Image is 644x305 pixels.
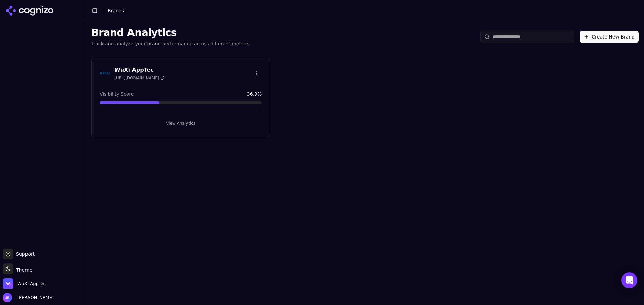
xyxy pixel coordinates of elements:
[15,295,54,301] span: [PERSON_NAME]
[114,66,164,74] h3: WuXi AppTec
[13,267,32,273] span: Theme
[91,40,250,47] p: Track and analyze your brand performance across different metrics
[108,8,124,13] span: Brands
[91,27,250,39] h1: Brand Analytics
[108,7,124,14] nav: breadcrumb
[247,91,262,97] span: 36.9 %
[100,118,262,129] button: View Analytics
[621,272,637,288] div: Open Intercom Messenger
[100,91,134,97] span: Visibility Score
[3,278,13,289] img: WuXi AppTec
[114,75,164,81] span: [URL][DOMAIN_NAME]
[13,251,35,257] span: Support
[100,68,110,79] img: WuXi AppTec
[17,281,46,287] span: WuXi AppTec
[3,278,46,289] button: Open organization switcher
[3,293,12,302] img: Josef Bookert
[580,31,639,43] button: Create New Brand
[3,293,54,302] button: Open user button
